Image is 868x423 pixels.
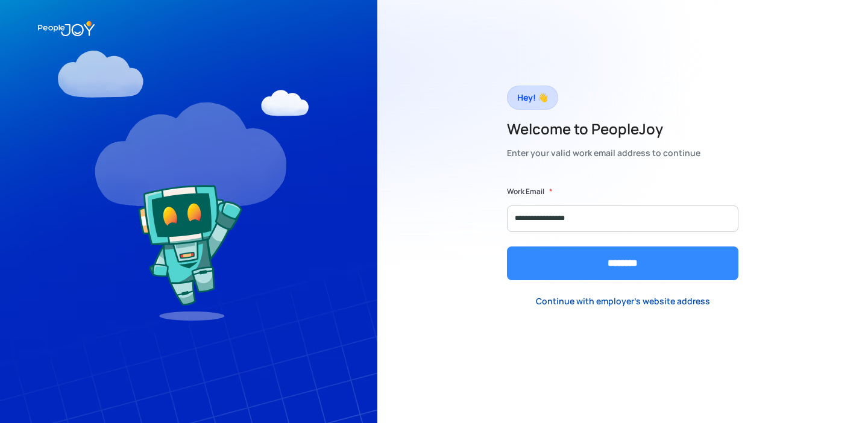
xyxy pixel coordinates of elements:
[536,295,710,307] div: Continue with employer's website address
[507,145,700,161] div: Enter your valid work email address to continue
[517,89,548,106] div: Hey! 👋
[526,289,720,314] a: Continue with employer's website address
[507,186,544,198] label: Work Email
[507,119,700,139] h2: Welcome to PeopleJoy
[507,186,738,280] form: Form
